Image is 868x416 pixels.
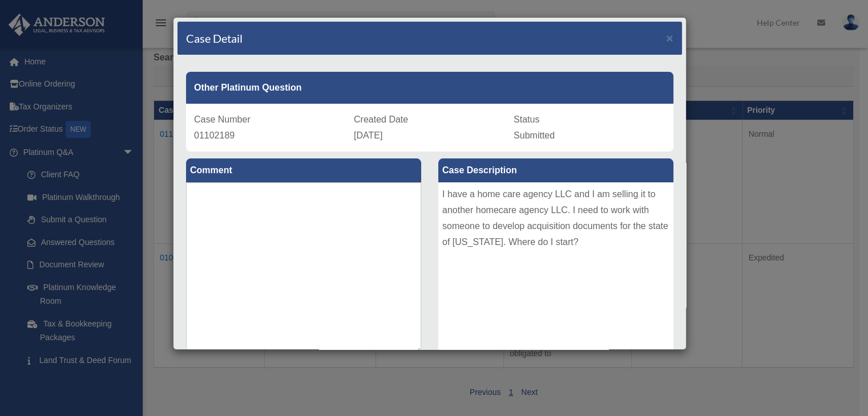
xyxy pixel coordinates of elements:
span: Case Number [194,115,251,124]
span: [DATE] [354,130,382,140]
label: Case Description [438,158,673,182]
span: × [666,31,673,44]
div: I have a home care agency LLC and I am selling it to another homecare agency LLC. I need to work ... [438,182,673,353]
span: Submitted [514,130,555,140]
h4: Case Detail [186,30,243,46]
span: Status [514,115,539,124]
label: Comment [186,158,421,182]
span: 01102189 [194,130,235,140]
button: Close [666,32,673,44]
span: Created Date [354,115,408,124]
div: Other Platinum Question [186,72,673,104]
